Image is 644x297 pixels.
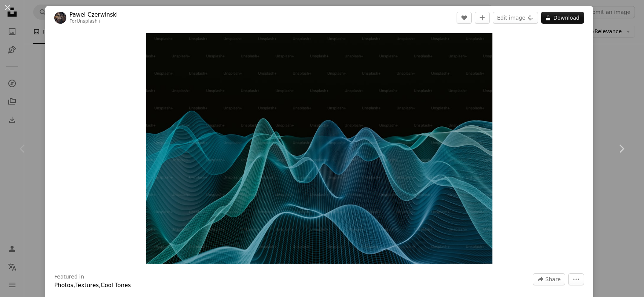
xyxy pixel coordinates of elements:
[568,273,584,285] button: More Actions
[54,273,84,281] h3: Featured in
[541,12,584,24] button: Download
[69,11,118,18] a: Pawel Czerwinski
[54,12,66,24] img: Go to Pawel Czerwinski's profile
[599,112,644,185] a: Next
[493,12,538,24] button: Edit image
[146,33,492,264] button: Zoom in on this image
[99,282,101,289] span: ,
[77,18,101,24] a: Unsplash+
[54,282,74,289] a: Photos
[101,282,131,289] a: Cool Tones
[457,12,472,24] button: Like
[69,18,118,25] div: For
[75,282,99,289] a: Textures
[475,12,490,24] button: Add to Collection
[74,282,75,289] span: ,
[533,273,565,285] button: Share this image
[146,33,492,264] img: a black background with a blue wave pattern
[546,274,561,285] span: Share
